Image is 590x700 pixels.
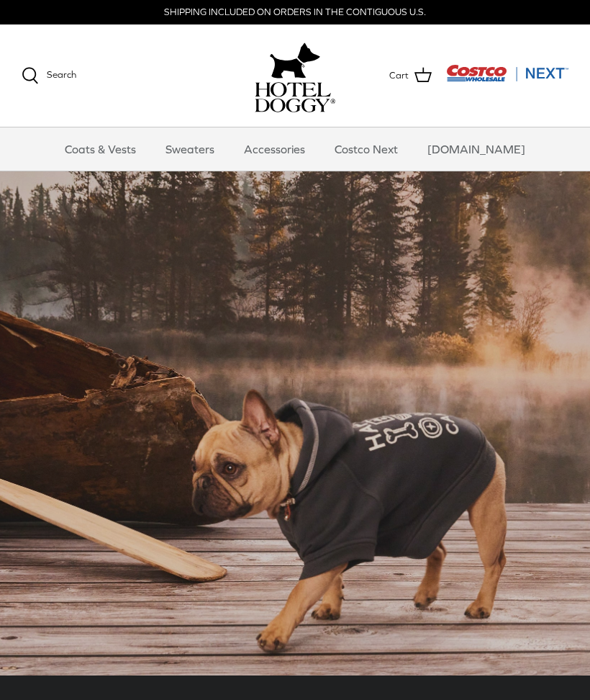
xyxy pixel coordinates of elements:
[389,68,409,84] span: Cart
[446,64,568,82] img: Costco Next
[414,127,538,171] a: [DOMAIN_NAME]
[322,127,411,171] a: Costco Next
[22,67,76,84] a: Search
[389,66,432,85] a: Cart
[255,82,335,112] img: hoteldoggycom
[47,69,76,80] span: Search
[270,39,320,82] img: hoteldoggy.com
[231,127,318,171] a: Accessories
[153,127,227,171] a: Sweaters
[255,39,335,112] a: hoteldoggy.com hoteldoggycom
[446,73,568,84] a: Visit Costco Next
[52,127,149,171] a: Coats & Vests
